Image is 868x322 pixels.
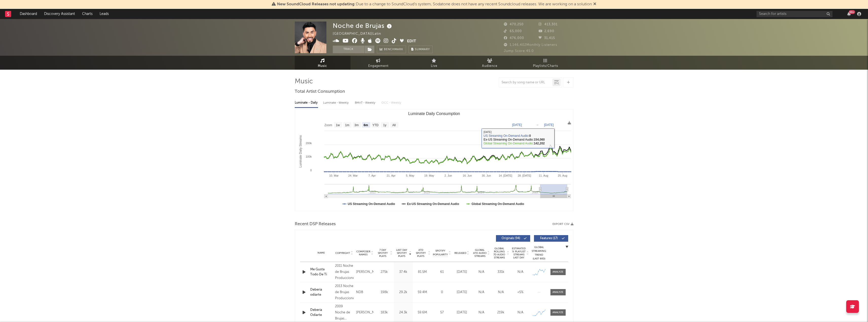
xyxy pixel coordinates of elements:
div: 198k [376,290,393,295]
div: 2011 Noche de Brujas Producciones [335,263,354,281]
div: Global Streaming Trend (Last 60D) [531,245,547,261]
text: 2. Jun [444,174,452,177]
span: New SoundCloud Releases not updating [277,2,355,6]
text: 6m [363,123,368,127]
div: N/A [473,290,490,295]
text: 16. Jun [463,174,472,177]
text: YTD [372,123,378,127]
span: Live [431,63,437,69]
a: Deberia odiarte [310,287,333,297]
div: Luminate - Weekly [323,99,350,107]
text: 21. Apr [386,174,395,177]
a: Engagement [350,56,406,70]
span: Summary [415,48,430,51]
text: 5. May [406,174,414,177]
span: Released [454,252,466,255]
span: Music [318,63,327,69]
span: 470,250 [504,23,524,26]
span: : Due to a change to SoundCloud's system, Sodatone does not have any recent Soundcloud releases. ... [277,2,592,6]
div: Name [310,251,333,255]
div: <5% [512,290,529,295]
span: 7 Day Spotify Plays [376,249,390,258]
text: [DATE] [512,123,522,127]
button: 99+ [847,12,851,16]
div: Luminate - Daily [295,99,318,107]
text: 7. Apr [368,174,376,177]
a: Playlists/Charts [518,56,574,70]
div: 81.5M [414,270,431,275]
span: 2,690 [539,30,554,33]
text: 1y [383,123,386,127]
text: 28. [DATE] [518,174,531,177]
div: 2009 Noche de Brujas Producciones [335,304,354,322]
span: Originals ( 94 ) [499,237,523,240]
div: 99 + [849,10,855,14]
span: Playlists/Charts [533,63,558,69]
button: Export CSV [552,223,574,226]
span: Global ATD Audio Streams [473,249,487,258]
text: Ex-US Streaming On-Demand Audio [407,202,459,206]
a: Discovery Assistant [41,9,79,19]
button: Summary [409,46,433,53]
a: Charts [79,9,96,19]
div: [DATE] [453,310,470,315]
div: Debería Odiarte [310,308,333,317]
text: 14. [DATE] [498,174,512,177]
button: Track [333,46,364,53]
text: All [392,123,395,127]
div: 219k [492,310,509,315]
text: 24. Mar [348,174,358,177]
text: 100k [306,155,312,158]
span: Recent DSP Releases [295,221,336,227]
span: Global Rolling 7D Audio Streams [492,247,506,259]
a: Benchmark [377,46,406,53]
span: 476,000 [504,36,524,40]
div: N/A [492,290,509,295]
span: 65,000 [504,30,522,33]
span: Audience [482,63,497,69]
span: ATD Spotify Plays [414,249,428,258]
div: 24.3k [395,310,412,315]
div: [GEOGRAPHIC_DATA] | Latin [333,31,387,37]
span: 413,301 [539,23,558,26]
a: Live [406,56,462,70]
text: Zoom [324,123,332,127]
div: [DATE] [453,290,470,295]
text: Global Streaming On-Demand Audio [471,202,524,206]
text: 30. Jun [482,174,491,177]
button: Edit [407,38,416,45]
span: Dismiss [593,2,596,6]
span: Benchmark [384,47,403,53]
div: [PERSON_NAME] [356,310,374,316]
input: Search for artists [756,11,833,17]
button: Features(17) [534,235,568,242]
text: 19. May [424,174,434,177]
span: Estimated % Playlist Streams Last Day [512,247,526,259]
div: [DATE] [453,270,470,275]
a: Leads [96,9,112,19]
span: 1,146,402 Monthly Listeners [504,43,557,47]
text: 25. Aug [558,174,567,177]
text: 1m [345,123,349,127]
div: N/A [473,270,490,275]
input: Search by song name or URL [499,81,552,85]
text: 3m [354,123,359,127]
div: NDB [356,289,374,295]
text: Luminate Daily Streams [299,135,302,167]
div: [PERSON_NAME] [356,269,374,275]
svg: Luminate Daily Consumption [295,109,573,211]
div: 61 [433,270,451,275]
text: 200k [306,142,312,145]
a: Music [295,56,350,70]
div: 59.4M [414,290,431,295]
div: 0 [433,290,451,295]
div: 183k [376,310,393,315]
button: Originals(94) [496,235,530,242]
a: Dashboard [16,9,41,19]
span: Features ( 17 ) [537,237,561,240]
div: Noche de Brujas [333,22,393,30]
div: 29.2k [395,290,412,295]
div: 275k [376,270,393,275]
div: 2013 Noche de Brujas Producciones [335,283,354,301]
